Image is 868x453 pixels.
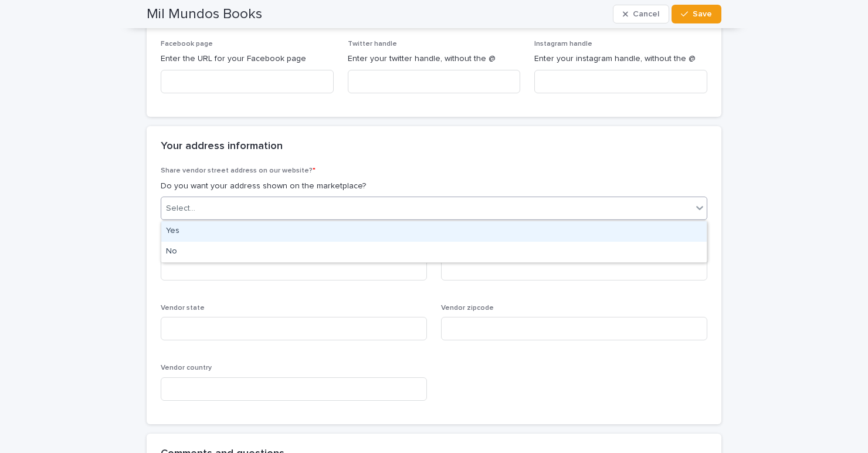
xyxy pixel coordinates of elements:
[633,10,659,18] span: Cancel
[161,167,316,174] span: Share vendor street address on our website?
[613,5,669,23] button: Cancel
[161,364,212,371] span: Vendor country
[161,305,205,312] span: Vendor state
[161,180,707,192] p: Do you want your address shown on the marketplace?
[161,140,283,153] h2: Your address information
[441,305,494,312] span: Vendor zipcode
[348,53,521,65] p: Enter your twitter handle, without the @
[693,10,712,18] span: Save
[534,40,592,48] span: Instagram handle
[166,202,195,215] div: Select...
[161,221,707,242] div: Yes
[147,6,262,23] h2: Mil Mundos Books
[161,242,707,262] div: No
[348,40,397,48] span: Twitter handle
[161,40,213,48] span: Facebook page
[161,53,334,65] p: Enter the URL for your Facebook page
[534,53,707,65] p: Enter your instagram handle, without the @
[672,5,721,23] button: Save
